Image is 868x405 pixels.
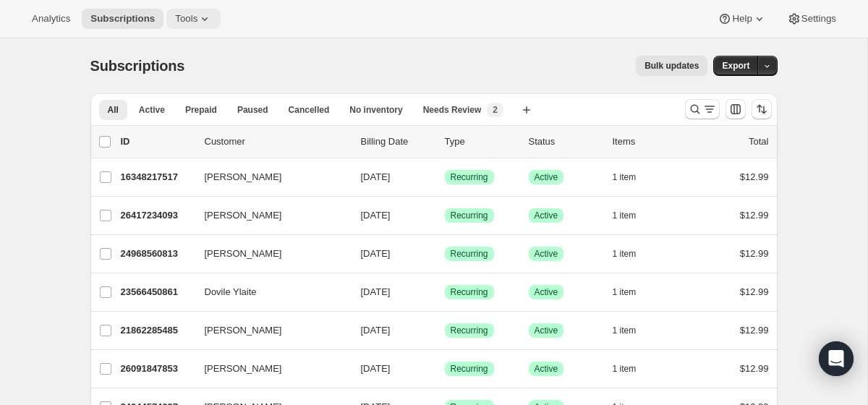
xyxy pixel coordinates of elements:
[196,166,341,189] button: [PERSON_NAME]
[535,171,558,183] span: Active
[451,363,488,375] span: Recurring
[613,171,637,183] span: 1 item
[713,56,758,76] button: Export
[778,9,845,29] button: Settings
[205,208,282,223] span: [PERSON_NAME]
[196,242,341,265] button: [PERSON_NAME]
[121,362,193,376] p: 26091847853
[361,325,391,336] span: [DATE]
[108,104,119,116] span: All
[121,282,769,302] div: 23566450861Dovile Ylaite[DATE]SuccessRecurringSuccessActive1 item$12.99
[196,319,341,342] button: [PERSON_NAME]
[451,171,488,183] span: Recurring
[205,323,282,338] span: [PERSON_NAME]
[32,13,70,25] span: Analytics
[196,204,341,227] button: [PERSON_NAME]
[90,58,185,74] span: Subscriptions
[740,248,769,259] span: $12.99
[451,286,488,298] span: Recurring
[121,135,193,149] p: ID
[121,359,769,379] div: 26091847853[PERSON_NAME][DATE]SuccessRecurringSuccessActive1 item$12.99
[613,320,652,341] button: 1 item
[205,285,257,299] span: Dovile Ylaite
[205,170,282,184] span: [PERSON_NAME]
[709,9,775,29] button: Help
[613,135,685,149] div: Items
[451,325,488,336] span: Recurring
[349,104,402,116] span: No inventory
[644,60,699,72] span: Bulk updates
[613,167,652,187] button: 1 item
[732,13,752,25] span: Help
[740,171,769,182] span: $12.99
[535,363,558,375] span: Active
[749,135,768,149] p: Total
[139,104,165,116] span: Active
[121,170,193,184] p: 16348217517
[529,135,601,149] p: Status
[740,363,769,374] span: $12.99
[361,286,391,297] span: [DATE]
[515,100,538,120] button: Create new view
[361,135,433,149] p: Billing Date
[205,362,282,376] span: [PERSON_NAME]
[205,135,349,149] p: Customer
[166,9,221,29] button: Tools
[535,325,558,336] span: Active
[361,210,391,221] span: [DATE]
[613,359,652,379] button: 1 item
[121,208,193,223] p: 26417234093
[121,244,769,264] div: 24968560813[PERSON_NAME][DATE]SuccessRecurringSuccessActive1 item$12.99
[801,13,836,25] span: Settings
[82,9,163,29] button: Subscriptions
[90,13,155,25] span: Subscriptions
[196,281,341,304] button: Dovile Ylaite
[196,357,341,380] button: [PERSON_NAME]
[361,363,391,374] span: [DATE]
[121,167,769,187] div: 16348217517[PERSON_NAME][DATE]SuccessRecurringSuccessActive1 item$12.99
[613,363,637,375] span: 1 item
[613,205,652,226] button: 1 item
[740,325,769,336] span: $12.99
[289,104,330,116] span: Cancelled
[726,99,746,119] button: Customize table column order and visibility
[535,248,558,260] span: Active
[451,210,488,221] span: Recurring
[121,205,769,226] div: 26417234093[PERSON_NAME][DATE]SuccessRecurringSuccessActive1 item$12.99
[819,341,854,376] div: Open Intercom Messenger
[535,286,558,298] span: Active
[237,104,268,116] span: Paused
[636,56,707,76] button: Bulk updates
[451,248,488,260] span: Recurring
[493,104,498,116] span: 2
[685,99,720,119] button: Search and filter results
[185,104,217,116] span: Prepaid
[23,9,79,29] button: Analytics
[613,325,637,336] span: 1 item
[740,286,769,297] span: $12.99
[121,247,193,261] p: 24968560813
[613,210,637,221] span: 1 item
[613,282,652,302] button: 1 item
[121,285,193,299] p: 23566450861
[613,248,637,260] span: 1 item
[752,99,772,119] button: Sort the results
[613,244,652,264] button: 1 item
[175,13,197,25] span: Tools
[423,104,482,116] span: Needs Review
[722,60,749,72] span: Export
[361,248,391,259] span: [DATE]
[121,320,769,341] div: 21862285485[PERSON_NAME][DATE]SuccessRecurringSuccessActive1 item$12.99
[361,171,391,182] span: [DATE]
[121,135,769,149] div: IDCustomerBilling DateTypeStatusItemsTotal
[445,135,517,149] div: Type
[613,286,637,298] span: 1 item
[121,323,193,338] p: 21862285485
[740,210,769,221] span: $12.99
[205,247,282,261] span: [PERSON_NAME]
[535,210,558,221] span: Active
